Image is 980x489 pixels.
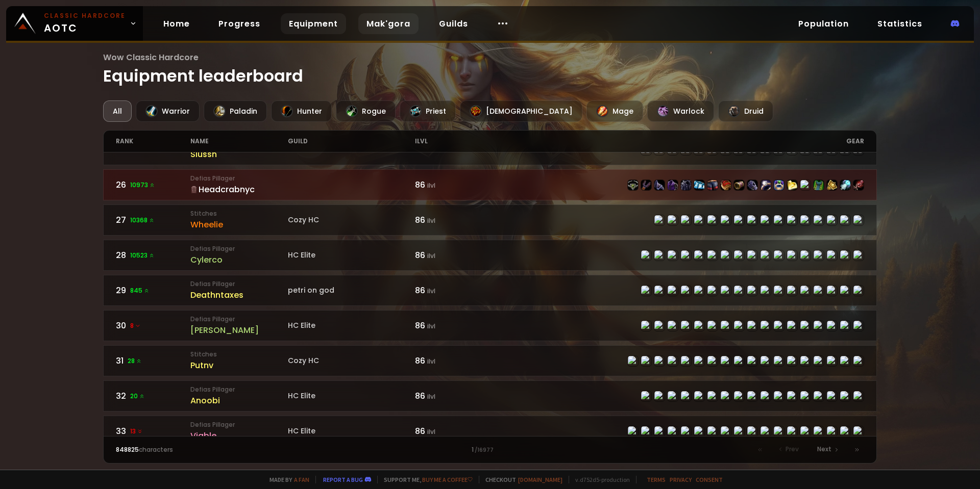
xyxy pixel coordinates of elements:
div: All [103,100,132,122]
div: [DEMOGRAPHIC_DATA] [460,100,582,122]
div: guild [288,131,415,152]
div: 86 [415,425,490,437]
a: 3128 StitchesPutnvCozy HC86 ilvlitem-22478item-19377item-22479item-14617item-22476item-21586item-... [103,345,877,376]
a: 2710368 StitchesWheelieCozy HC86 ilvlitem-22490item-21712item-22491item-22488item-22494item-22489... [103,204,877,236]
small: Defias Pillager [190,279,288,289]
span: v. d752d5 - production [569,476,630,483]
small: Classic Hardcore [44,11,126,20]
span: Wow Classic Hardcore [103,51,877,64]
h1: Equipment leaderboard [103,51,877,88]
div: 27 [116,214,191,226]
small: / 16977 [475,446,494,454]
span: 20 [130,392,145,401]
div: Warlock [647,100,714,122]
div: HC Elite [288,391,415,401]
img: item-22512 [681,180,691,190]
div: characters [116,445,303,454]
small: ilvl [427,181,435,190]
img: item-19382 [761,180,771,190]
div: gear [490,131,864,152]
div: Paladin [204,100,267,122]
div: 86 [415,390,490,402]
img: item-22960 [814,180,824,190]
small: ilvl [427,427,435,436]
span: Support me, [377,476,473,483]
span: 13 [130,427,143,436]
div: Putnv [190,359,288,372]
div: name [190,131,288,152]
div: petri on god [288,285,415,296]
span: AOTC [44,11,126,36]
span: Made by [263,476,309,483]
div: Hunter [271,100,332,122]
a: 2810523 Defias PillagerCylercoHC Elite86 ilvlitem-22438item-19377item-22439item-4335item-22436ite... [103,240,877,271]
img: item-4335 [668,180,678,190]
small: Defias Pillager [190,420,288,429]
img: item-22514 [628,180,638,190]
small: ilvl [427,287,435,295]
img: item-23009 [853,180,864,190]
a: Equipment [281,13,346,34]
span: Checkout [479,476,562,483]
div: Deathntaxes [190,289,288,301]
small: Defias Pillager [190,385,288,394]
div: Headcrabnyc [190,183,288,196]
div: 1 [303,445,677,454]
div: 86 [415,319,490,332]
div: 30 [116,319,191,332]
div: Priest [400,100,456,122]
span: Prev [786,445,799,454]
small: Defias Pillager [190,244,288,253]
small: ilvl [427,251,435,260]
a: Mak'gora [358,13,419,34]
img: item-23061 [774,180,784,190]
div: 86 [415,178,490,191]
a: 3220 Defias PillagerAnoobiHC Elite86 ilvlitem-22478item-19377item-22479item-22476item-22482item-2... [103,380,877,411]
div: 28 [116,249,191,262]
img: item-22516 [721,180,731,190]
a: 308 Defias Pillager[PERSON_NAME]HC Elite86 ilvlitem-22438item-19377item-22439item-4335item-22436i... [103,310,877,341]
a: Guilds [431,13,476,34]
small: Stitches [190,350,288,359]
a: Home [155,13,198,34]
span: Next [817,445,831,454]
small: Defias Pillager [190,174,288,183]
a: a fan [294,476,309,483]
a: Population [790,13,857,34]
div: ilvl [415,131,490,152]
a: Consent [696,476,723,483]
div: rank [116,131,191,152]
a: Terms [647,476,666,483]
a: 29845 Defias PillagerDeathntaxespetri on god86 ilvlitem-22478item-19377item-22479item-21364item-2... [103,275,877,306]
img: item-19395 [787,180,797,190]
a: Privacy [670,476,692,483]
div: Slussh [190,148,288,161]
small: Defias Pillager [190,315,288,324]
div: Cozy HC [288,215,415,225]
img: item-22515 [654,180,665,190]
img: item-22517 [747,180,757,190]
a: [DOMAIN_NAME] [518,476,562,483]
div: 33 [116,425,191,437]
div: Druid [718,100,773,122]
a: 2610973 Defias PillagerHeadcrabnyc86 ilvlitem-22514item-21712item-22515item-4335item-22512item-21... [103,169,877,200]
a: Statistics [869,13,930,34]
img: item-23048 [840,180,850,190]
span: 10523 [130,251,155,260]
img: item-22513 [707,180,718,190]
span: 8 [130,321,141,330]
span: 28 [128,356,142,366]
small: ilvl [427,322,435,330]
div: HC Elite [288,426,415,436]
div: 29 [116,284,191,297]
a: Progress [210,13,268,34]
div: 31 [116,354,191,367]
div: Viable [190,429,288,442]
div: 86 [415,249,490,262]
span: 845 [130,286,150,295]
small: ilvl [427,357,435,366]
div: 26 [116,178,191,191]
span: 10368 [130,216,155,225]
span: 848825 [116,445,139,454]
img: item-21582 [694,180,704,190]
